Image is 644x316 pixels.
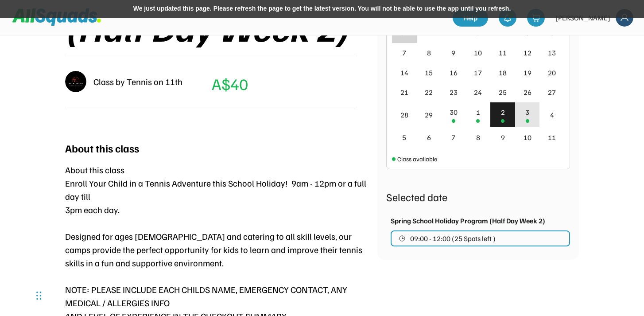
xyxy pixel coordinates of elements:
div: Spring School Holiday Program (Half Day Week 2) [391,215,545,226]
span: 09:00 - 12:00 (25 Spots left ) [410,235,496,242]
div: 26 [524,87,531,98]
div: 9 [501,132,505,143]
div: 21 [400,87,408,98]
div: 16 [450,67,458,78]
div: 27 [548,87,556,98]
div: 3 [525,107,529,117]
div: 8 [427,47,431,58]
div: 7 [451,132,455,143]
div: 14 [400,67,408,78]
div: Class available [397,154,437,164]
div: 11 [548,132,556,143]
div: 20 [548,67,556,78]
div: 6 [427,132,431,143]
div: 7 [402,47,406,58]
div: 11 [499,47,507,58]
div: Class by Tennis on 11th [93,75,182,88]
div: 15 [425,67,433,78]
div: About this class [65,140,139,156]
div: 28 [400,109,408,120]
div: 13 [548,47,556,58]
div: 29 [425,109,433,120]
div: 4 [550,109,554,120]
div: 30 [450,107,458,117]
div: 9 [451,47,455,58]
div: 2 [501,107,505,117]
div: 24 [474,87,482,98]
div: 10 [474,47,482,58]
div: 8 [476,132,480,143]
div: 5 [402,132,406,143]
div: 23 [450,87,458,98]
div: 25 [499,87,507,98]
div: 18 [499,67,507,78]
div: A$40 [212,72,248,96]
div: 19 [524,67,531,78]
div: 12 [524,47,531,58]
div: 17 [474,67,482,78]
button: 09:00 - 12:00 (25 Spots left ) [391,230,570,246]
div: Selected date [386,189,570,205]
div: 10 [524,132,531,143]
img: IMG_2979.png [65,71,86,92]
div: 1 [476,107,480,117]
div: 22 [425,87,433,98]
